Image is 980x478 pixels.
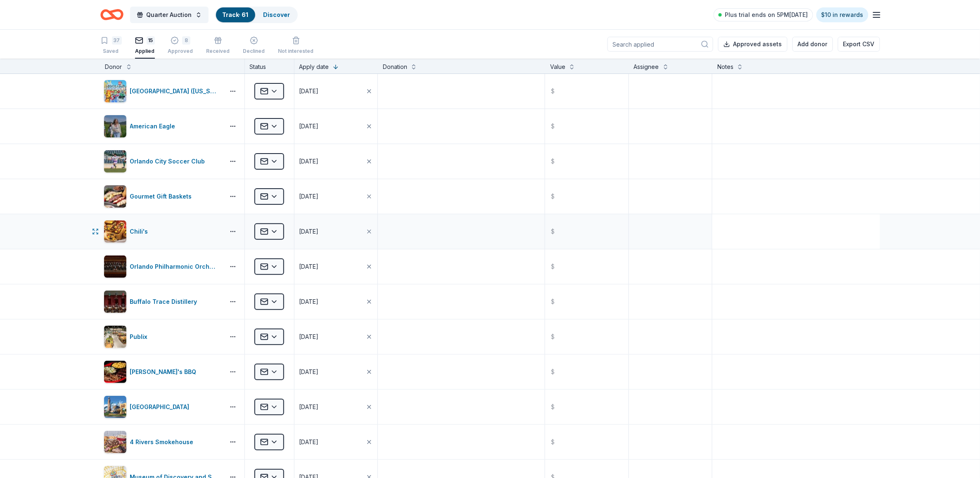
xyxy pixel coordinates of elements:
[104,185,221,208] button: Image for Gourmet Gift BasketsGourmet Gift Baskets
[130,437,197,447] div: 4 Rivers Smokehouse
[206,48,230,54] div: Received
[299,262,319,272] div: [DATE]
[104,255,221,278] button: Image for Orlando Philharmonic OrchestraOrlando Philharmonic Orchestra
[299,156,319,166] div: [DATE]
[718,37,788,52] button: Approved assets
[294,179,378,214] button: [DATE]
[299,332,319,342] div: [DATE]
[130,156,209,166] div: Orlando City Soccer Club
[104,361,126,383] img: Image for Sonny's BBQ
[215,7,298,23] button: Track· 61Discover
[299,367,319,377] div: [DATE]
[550,62,565,72] div: Value
[299,297,319,307] div: [DATE]
[100,48,122,54] div: Saved
[104,325,221,348] button: Image for PublixPublix
[263,11,290,18] a: Discover
[182,36,190,45] div: 8
[105,62,122,72] div: Donor
[104,115,221,138] button: Image for American EagleAmerican Eagle
[299,192,319,201] div: [DATE]
[104,150,221,173] button: Image for Orlando City Soccer ClubOrlando City Soccer Club
[717,62,733,72] div: Notes
[147,36,155,45] div: 15
[130,121,179,131] div: American Eagle
[725,10,808,20] span: Plus trial ends on 5PM[DATE]
[294,74,378,109] button: [DATE]
[130,192,195,201] div: Gourmet Gift Baskets
[299,227,319,237] div: [DATE]
[294,214,378,249] button: [DATE]
[130,86,221,96] div: [GEOGRAPHIC_DATA] ([US_STATE])
[299,437,319,447] div: [DATE]
[112,36,122,45] div: 37
[104,395,221,419] button: Image for Universal Orlando Resort[GEOGRAPHIC_DATA]
[104,220,221,243] button: Image for Chili'sChili's
[147,10,192,20] span: Quarter Auction
[299,121,319,131] div: [DATE]
[294,390,378,424] button: [DATE]
[130,7,209,23] button: Quarter Auction
[383,62,407,72] div: Donation
[278,48,314,54] div: Not interested
[294,355,378,389] button: [DATE]
[104,80,126,102] img: Image for LEGOLAND Resort (Florida)
[100,33,122,59] button: 37Saved
[104,431,221,454] button: Image for 4 Rivers Smokehouse4 Rivers Smokehouse
[130,262,221,272] div: Orlando Philharmonic Orchestra
[130,227,152,237] div: Chili's
[135,33,155,59] button: 15Applied
[130,367,200,377] div: [PERSON_NAME]'s BBQ
[206,33,230,59] button: Received
[135,48,155,54] div: Applied
[168,33,193,59] button: 8Approved
[104,396,126,418] img: Image for Universal Orlando Resort
[130,332,151,342] div: Publix
[294,144,378,179] button: [DATE]
[100,5,123,24] a: Home
[294,109,378,144] button: [DATE]
[294,249,378,284] button: [DATE]
[294,319,378,354] button: [DATE]
[243,33,265,59] button: Declined
[104,80,221,103] button: Image for LEGOLAND Resort (Florida)[GEOGRAPHIC_DATA] ([US_STATE])
[299,62,329,72] div: Apply date
[104,256,126,278] img: Image for Orlando Philharmonic Orchestra
[104,220,126,243] img: Image for Chili's
[130,402,193,412] div: [GEOGRAPHIC_DATA]
[294,425,378,459] button: [DATE]
[104,291,126,313] img: Image for Buffalo Trace Distillery
[299,86,319,96] div: [DATE]
[130,297,201,307] div: Buffalo Trace Distillery
[223,11,249,18] a: Track· 61
[104,431,126,453] img: Image for 4 Rivers Smokehouse
[168,48,193,54] div: Approved
[793,37,833,52] button: Add donor
[245,59,294,73] div: Status
[104,326,126,348] img: Image for Publix
[299,402,319,412] div: [DATE]
[816,7,868,22] a: $10 in rewards
[104,290,221,313] button: Image for Buffalo Trace DistilleryBuffalo Trace Distillery
[104,360,221,383] button: Image for Sonny's BBQ[PERSON_NAME]'s BBQ
[714,8,813,21] a: Plus trial ends on 5PM[DATE]
[838,37,880,52] button: Export CSV
[104,150,126,173] img: Image for Orlando City Soccer Club
[294,284,378,319] button: [DATE]
[607,37,713,52] input: Search applied
[104,185,126,208] img: Image for Gourmet Gift Baskets
[634,62,659,72] div: Assignee
[278,33,314,59] button: Not interested
[243,48,265,54] div: Declined
[104,115,126,137] img: Image for American Eagle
